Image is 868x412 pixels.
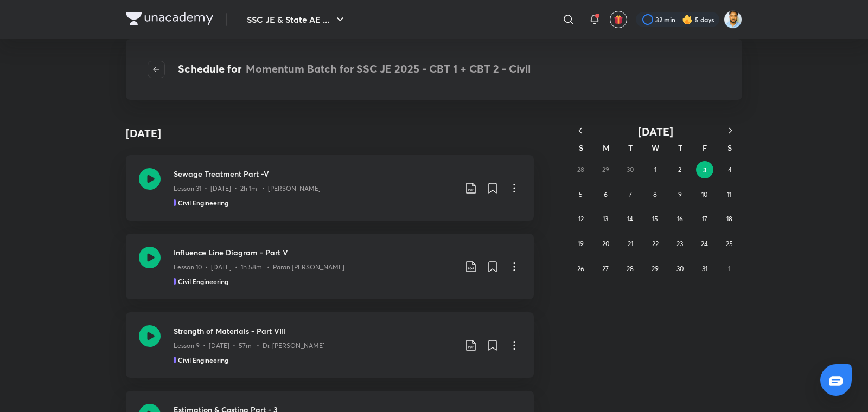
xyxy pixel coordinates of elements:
button: October 8, 2025 [647,186,664,203]
p: Lesson 31 • [DATE] • 2h 1m • [PERSON_NAME] [174,184,321,194]
abbr: October 26, 2025 [577,265,584,273]
button: avatar [610,11,627,28]
button: October 23, 2025 [671,235,688,253]
abbr: October 24, 2025 [701,240,708,248]
abbr: October 31, 2025 [702,265,707,273]
abbr: October 4, 2025 [728,165,732,173]
abbr: October 5, 2025 [579,190,583,198]
span: [DATE] [638,124,673,139]
abbr: October 16, 2025 [677,215,683,223]
abbr: October 8, 2025 [653,190,657,198]
abbr: October 3, 2025 [703,165,707,174]
button: October 7, 2025 [622,186,639,203]
button: October 11, 2025 [720,186,738,203]
abbr: Saturday [727,143,732,153]
h5: Civil Engineering [178,276,228,286]
h3: Influence Line Diagram - Part V [174,247,456,258]
button: October 1, 2025 [647,161,664,178]
abbr: Friday [703,143,707,153]
h5: Civil Engineering [178,355,228,365]
abbr: Tuesday [628,143,633,153]
abbr: October 22, 2025 [652,240,659,248]
abbr: Wednesday [652,143,659,153]
h4: Schedule for [178,61,531,78]
h5: Civil Engineering [178,198,228,208]
abbr: October 17, 2025 [702,215,707,223]
abbr: October 10, 2025 [701,190,707,198]
button: October 24, 2025 [696,235,713,253]
button: October 20, 2025 [597,235,614,253]
img: streak [682,14,693,25]
button: October 14, 2025 [622,210,639,228]
button: October 16, 2025 [671,210,688,228]
abbr: October 11, 2025 [727,190,731,198]
abbr: Thursday [678,143,682,153]
button: October 3, 2025 [696,161,713,178]
abbr: October 25, 2025 [726,240,733,248]
abbr: October 29, 2025 [652,265,659,273]
button: SSC JE & State AE ... [240,9,353,30]
a: Company Logo [126,12,213,28]
button: October 9, 2025 [671,186,688,203]
button: October 29, 2025 [647,260,664,278]
abbr: October 13, 2025 [603,215,608,223]
img: avatar [614,15,623,24]
abbr: October 7, 2025 [629,190,632,198]
button: October 18, 2025 [720,210,738,228]
button: October 30, 2025 [671,260,688,278]
button: October 17, 2025 [696,210,713,228]
button: October 10, 2025 [696,186,713,203]
abbr: Monday [603,143,609,153]
button: October 25, 2025 [720,235,738,253]
button: October 5, 2025 [572,186,590,203]
img: Company Logo [126,12,213,25]
img: Kunal Pradeep [724,10,742,29]
abbr: October 19, 2025 [578,240,584,248]
abbr: October 28, 2025 [627,265,634,273]
abbr: October 1, 2025 [654,165,656,173]
abbr: October 18, 2025 [726,215,732,223]
abbr: October 15, 2025 [652,215,658,223]
button: October 15, 2025 [647,210,664,228]
button: October 6, 2025 [597,186,614,203]
a: Sewage Treatment Part -VLesson 31 • [DATE] • 2h 1m • [PERSON_NAME]Civil Engineering [126,155,534,221]
a: Strength of Materials - Part VIIILesson 9 • [DATE] • 57m • Dr. [PERSON_NAME]Civil Engineering [126,312,534,378]
button: October 28, 2025 [622,260,639,278]
button: October 27, 2025 [597,260,614,278]
abbr: October 14, 2025 [627,215,633,223]
span: Momentum Batch for SSC JE 2025 - CBT 1 + CBT 2 - Civil [246,61,531,76]
abbr: October 12, 2025 [578,215,584,223]
h4: [DATE] [126,125,161,141]
h3: Sewage Treatment Part -V [174,168,456,179]
button: October 4, 2025 [721,161,738,178]
button: October 22, 2025 [647,235,664,253]
abbr: October 27, 2025 [602,265,609,273]
abbr: October 21, 2025 [628,240,633,248]
button: October 21, 2025 [622,235,639,253]
h3: Strength of Materials - Part VIII [174,325,456,337]
p: Lesson 10 • [DATE] • 1h 58m • Paran [PERSON_NAME] [174,262,344,272]
button: October 13, 2025 [597,210,614,228]
abbr: October 6, 2025 [604,190,608,198]
abbr: October 9, 2025 [678,190,682,198]
button: October 19, 2025 [572,235,590,253]
abbr: Sunday [579,143,583,153]
a: Influence Line Diagram - Part VLesson 10 • [DATE] • 1h 58m • Paran [PERSON_NAME]Civil Engineering [126,234,534,299]
button: October 2, 2025 [671,161,688,178]
button: October 31, 2025 [696,260,713,278]
button: October 26, 2025 [572,260,590,278]
abbr: October 2, 2025 [678,165,681,173]
abbr: October 20, 2025 [602,240,609,248]
abbr: October 23, 2025 [676,240,683,248]
button: [DATE] [592,125,718,138]
button: October 12, 2025 [572,210,590,228]
p: Lesson 9 • [DATE] • 57m • Dr. [PERSON_NAME] [174,341,325,351]
abbr: October 30, 2025 [676,265,684,273]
